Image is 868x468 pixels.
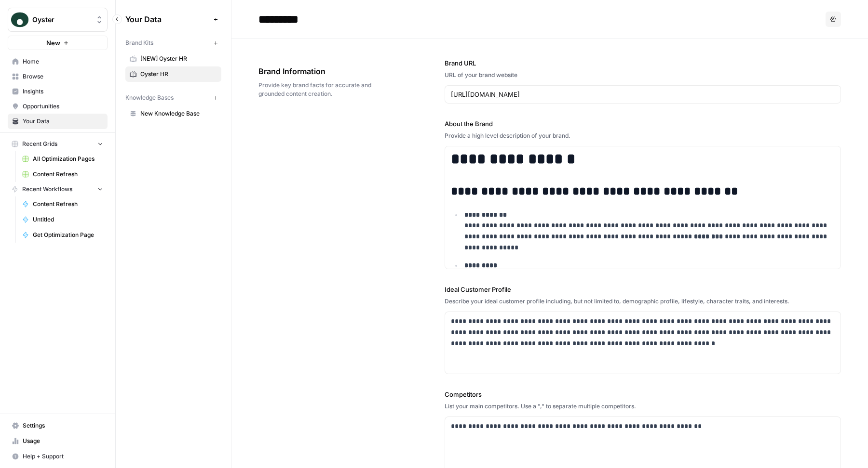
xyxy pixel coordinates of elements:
[33,155,103,163] span: All Optimization Pages
[46,38,60,48] span: New
[8,99,108,114] a: Opportunities
[125,13,210,25] span: Your Data
[140,109,217,118] span: New Knowledge Base
[22,140,57,148] span: Recent Grids
[33,215,103,224] span: Untitled
[18,151,108,167] a: All Optimization Pages
[18,167,108,182] a: Content Refresh
[445,58,841,68] label: Brand URL
[18,212,108,227] a: Untitled
[8,114,108,129] a: Your Data
[125,93,174,102] span: Knowledge Bases
[18,227,108,243] a: Get Optimization Page
[445,131,841,140] div: Provide a high level description of your brand.
[125,51,221,66] a: [NEW] Oyster HR
[445,285,841,294] label: Ideal Customer Profile
[23,57,103,66] span: Home
[445,71,841,79] div: URL of your brand website
[33,200,103,208] span: Content Refresh
[8,69,108,84] a: Browse
[8,84,108,99] a: Insights
[32,15,91,25] span: Oyster
[258,81,391,98] span: Provide key brand facts for accurate and grounded content creation.
[23,117,103,126] span: Your Data
[23,452,103,461] span: Help + Support
[445,402,841,411] div: List your main competitors. Use a "," to separate multiple competitors.
[23,102,103,111] span: Opportunities
[23,421,103,430] span: Settings
[445,390,841,399] label: Competitors
[8,137,108,151] button: Recent Grids
[8,449,108,464] button: Help + Support
[11,11,28,28] img: Oyster Logo
[18,196,108,212] a: Content Refresh
[451,90,835,99] input: www.sundaysoccer.com
[258,65,391,77] span: Brand Information
[125,66,221,82] a: Oyster HR
[140,54,217,63] span: [NEW] Oyster HR
[33,170,103,179] span: Content Refresh
[8,54,108,69] a: Home
[140,70,217,78] span: Oyster HR
[23,87,103,96] span: Insights
[23,72,103,81] span: Browse
[8,433,108,449] a: Usage
[22,185,72,194] span: Recent Workflows
[8,418,108,433] a: Settings
[125,39,153,47] span: Brand Kits
[8,182,108,196] button: Recent Workflows
[445,119,841,129] label: About the Brand
[445,297,841,306] div: Describe your ideal customer profile including, but not limited to, demographic profile, lifestyl...
[8,36,108,50] button: New
[23,437,103,445] span: Usage
[125,106,221,121] a: New Knowledge Base
[8,8,108,32] button: Workspace: Oyster
[33,231,103,239] span: Get Optimization Page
